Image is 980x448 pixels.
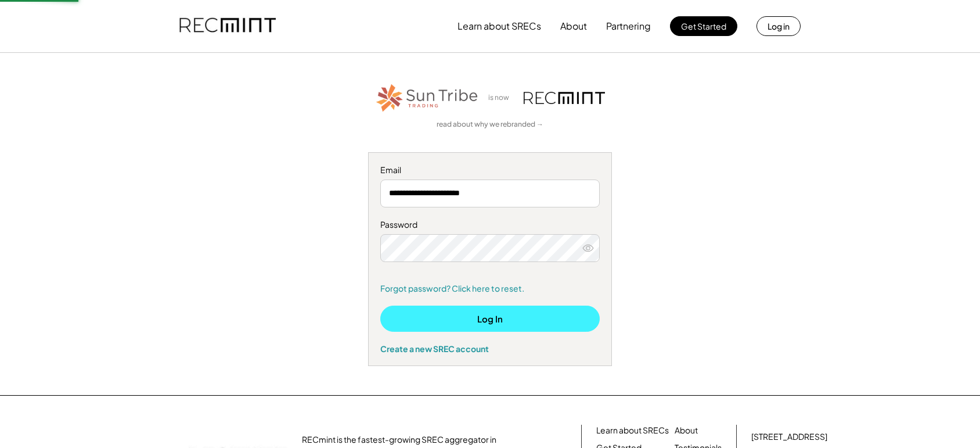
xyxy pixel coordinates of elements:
button: Get Started [670,16,737,36]
button: Log In [380,306,600,332]
img: recmint-logotype%403x.png [524,92,605,104]
a: Learn about SRECs [596,425,669,436]
div: [STREET_ADDRESS] [751,431,827,443]
div: Create a new SREC account [380,343,600,354]
a: About [675,425,698,436]
button: Partnering [606,15,651,38]
a: Forgot password? Click here to reset. [380,283,600,295]
div: is now [485,93,518,103]
button: Learn about SRECs [457,15,541,38]
img: STT_Horizontal_Logo%2B-%2BColor.png [375,82,480,114]
button: About [560,15,587,38]
div: Email [380,164,600,176]
div: Password [380,219,600,231]
img: recmint-logotype%403x.png [179,6,276,46]
button: Log in [756,16,801,36]
a: read about why we rebranded → [437,120,543,130]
